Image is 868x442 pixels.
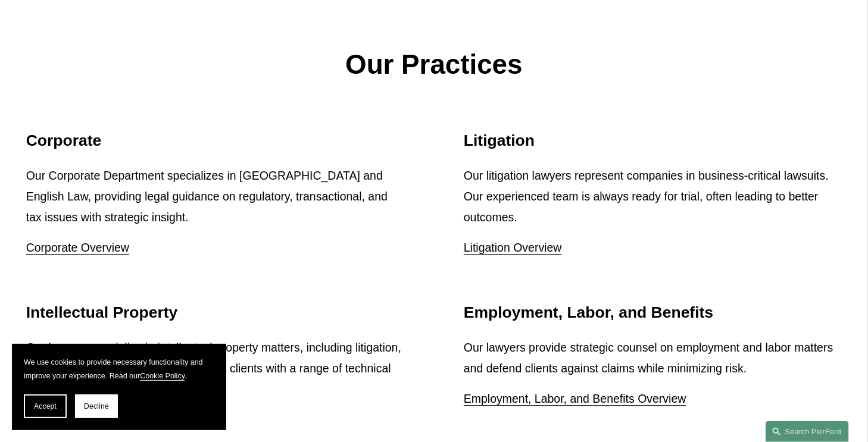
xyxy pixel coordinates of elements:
[84,402,109,410] span: Decline
[24,356,214,383] p: We use cookies to provide necessary functionality and improve your experience. Read our .
[464,165,842,228] p: Our litigation lawyers represent companies in business-critical lawsuits. Our experienced team is...
[26,40,842,89] p: Our Practices
[26,241,129,254] a: Corporate Overview
[464,392,686,405] a: Employment, Labor, and Benefits Overview
[464,131,842,150] h2: Litigation
[75,394,118,418] button: Decline
[464,303,842,322] h2: Employment, Labor, and Benefits
[140,372,185,380] a: Cookie Policy
[766,421,849,442] a: Search this site
[26,303,404,322] h2: Intellectual Property
[26,337,404,400] p: Our lawyers specialize in intellectual property matters, including litigation, transactions, and ...
[26,165,404,228] p: Our Corporate Department specializes in [GEOGRAPHIC_DATA] and English Law, providing legal guidan...
[464,241,562,254] a: Litigation Overview
[12,344,226,430] section: Cookie banner
[464,337,842,379] p: Our lawyers provide strategic counsel on employment and labor matters and defend clients against ...
[34,402,57,410] span: Accept
[24,394,67,418] button: Accept
[26,131,404,150] h2: Corporate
